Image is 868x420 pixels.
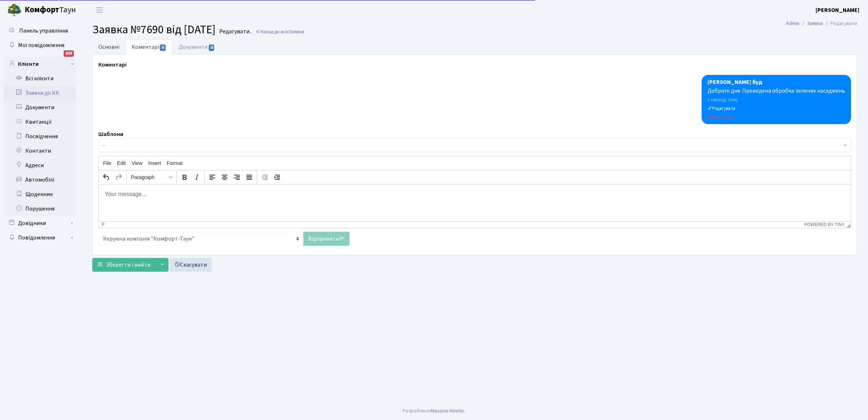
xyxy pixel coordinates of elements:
[707,78,845,86] div: [PERSON_NAME] буд
[92,21,216,38] span: Заявка №7690 від [DATE]
[25,4,59,16] b: Комфорт
[112,171,125,183] button: Redo
[191,171,203,183] button: Italic
[167,160,183,166] span: Format
[804,222,845,227] a: Powered by Tiny
[18,41,64,49] span: Мої повідомлення
[816,6,859,14] b: [PERSON_NAME]
[707,105,735,112] small: Редагувати
[257,170,285,184] div: indentation
[4,86,76,100] a: Заявки до КК
[209,44,214,51] span: 0
[64,50,74,57] div: 803
[4,71,76,86] a: Всі клієнти
[178,171,191,183] button: Bold
[103,160,111,166] span: File
[206,171,218,183] button: Align left
[4,187,76,201] a: Щоденник
[243,171,255,183] button: Justify
[707,113,732,121] a: Видалити
[4,144,76,158] a: Контакти
[271,171,283,183] button: Increase indent
[403,407,465,415] div: Розроблено .
[431,407,464,415] a: Massive Kinetic
[128,171,175,183] button: Formats
[98,130,123,139] label: Шаблони
[92,39,125,54] a: Основні
[4,115,76,129] a: Квитанції
[25,4,76,16] span: Таун
[19,27,68,35] span: Панель управління
[807,20,823,27] a: Заявки
[173,39,221,55] a: Документи
[816,6,859,14] a: [PERSON_NAME]
[125,39,173,55] a: Коментарі
[707,114,732,120] small: Видалити
[98,60,127,69] label: Коментарі
[218,28,252,35] small: Редагувати .
[259,171,271,183] button: Decrease indent
[106,261,150,269] span: Зберегти і вийти
[92,258,155,272] button: Зберегти і вийти
[775,16,868,31] nav: breadcrumb
[4,24,76,38] a: Панель управління
[100,171,112,183] button: Undo
[289,28,304,35] span: Заявки
[255,28,304,35] a: Назад до всіхЗаявки
[823,20,857,27] li: Редагувати
[103,142,842,149] span: -
[4,100,76,115] a: Документи
[218,171,231,183] button: Align center
[4,230,76,245] a: Повідомлення
[4,173,76,187] a: Автомобілі
[90,4,109,16] button: Переключити навігацію
[98,139,851,152] span: -
[127,170,177,184] div: styles
[4,216,76,230] a: Довідники
[4,38,76,52] a: Мої повідомлення803
[117,160,126,166] span: Edit
[177,170,205,184] div: formatting
[844,222,851,228] div: Resize
[707,86,845,95] div: Доброго дня. Проведена обробка зелених насаджень
[205,170,257,184] div: alignment
[4,129,76,144] a: Посвідчення
[160,44,166,51] span: 0
[132,160,142,166] span: View
[707,97,738,103] small: 11.09.2025 12:12:45
[131,174,166,180] span: Paragraph
[4,158,76,173] a: Адреси
[707,104,735,112] a: Редагувати
[99,184,851,221] iframe: Rich Text Area
[231,171,243,183] button: Align right
[102,222,105,227] div: p
[4,57,76,71] a: Клієнти
[4,201,76,216] a: Порушення
[7,3,22,17] img: logo.png
[170,258,212,272] a: Скасувати
[786,20,799,27] a: Admin
[99,170,127,184] div: history
[148,160,161,166] span: Insert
